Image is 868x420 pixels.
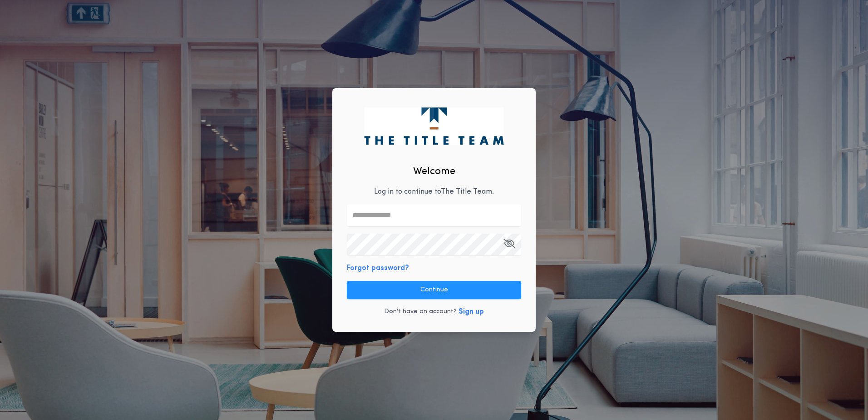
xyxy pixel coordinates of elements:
[347,281,521,299] button: Continue
[374,186,494,197] p: Log in to continue to The Title Team .
[459,306,484,317] button: Sign up
[384,307,457,316] p: Don't have an account?
[413,164,455,179] h2: Welcome
[347,263,409,274] button: Forgot password?
[364,107,503,145] img: logo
